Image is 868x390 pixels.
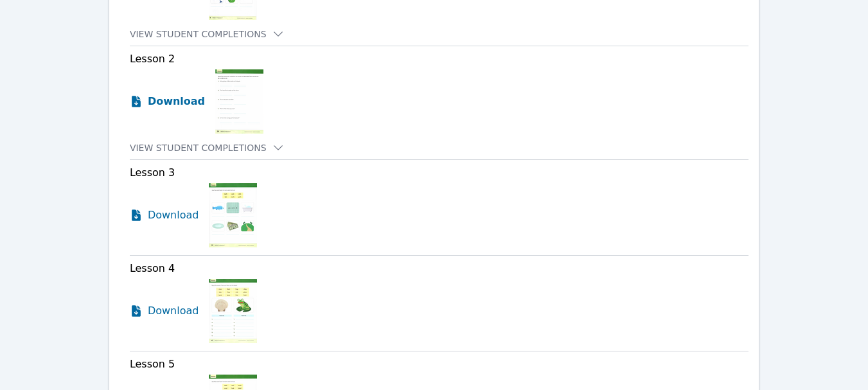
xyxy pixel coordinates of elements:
[215,69,263,134] img: Lesson 2
[209,183,257,247] img: Lesson 3
[148,94,205,109] span: Download
[148,303,199,319] span: Download
[130,279,199,343] a: Download
[130,166,175,179] span: Lesson 3
[130,262,175,274] span: Lesson 4
[148,208,199,223] span: Download
[130,358,175,370] span: Lesson 5
[130,69,205,134] a: Download
[209,279,257,343] img: Lesson 4
[130,183,199,247] a: Download
[130,141,285,154] button: View Student Completions
[130,28,285,40] button: View Student Completions
[130,53,175,65] span: Lesson 2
